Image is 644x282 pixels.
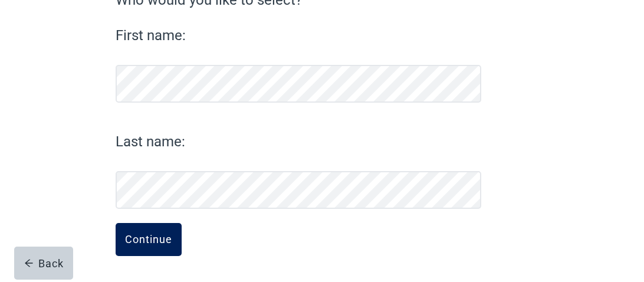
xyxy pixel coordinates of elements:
span: arrow-left [24,258,34,268]
div: Continue [125,234,172,245]
label: Last name: [116,131,481,152]
button: arrow-leftBack [14,247,73,280]
button: Continue [116,223,182,256]
label: First name: [116,25,481,46]
div: Back [24,257,64,269]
